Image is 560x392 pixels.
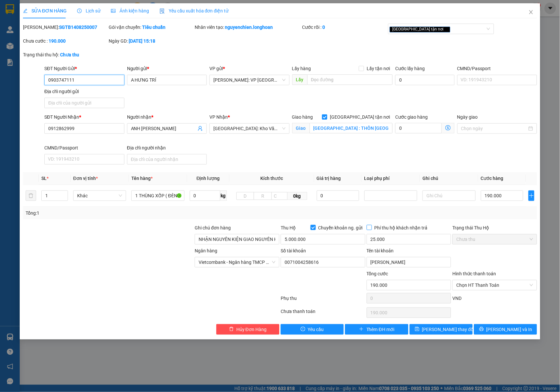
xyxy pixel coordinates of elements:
input: Số tài khoản [281,257,365,267]
span: Hủy Đơn Hàng [236,326,267,333]
div: Cước rồi : [302,24,387,31]
span: Tổng cước [367,271,388,276]
th: Ghi chú [420,172,478,185]
span: VND [452,296,462,301]
button: save[PERSON_NAME] thay đổi [410,324,473,335]
input: C [271,192,288,200]
span: Mã đơn: SGTB1408250007 [3,35,101,44]
input: Dọc đường [307,74,393,85]
span: user-add [198,126,203,131]
span: picture [111,9,116,13]
span: SL [41,176,47,181]
button: plusThêm ĐH mới [345,324,408,335]
div: Người nhận [127,113,207,121]
input: VD: Bàn, Ghế [131,190,184,201]
span: Chuyển khoản ng. gửi [316,224,365,231]
span: Thêm ĐH mới [366,326,394,333]
label: Cước giao hàng [395,114,428,120]
label: Số tài khoản [281,248,306,253]
div: CMND/Passport [44,144,124,151]
button: deleteHủy Đơn Hàng [216,324,279,335]
button: delete [26,190,36,201]
span: close [528,10,534,15]
span: Đơn vị tính [73,176,98,181]
span: [PERSON_NAME] và In [486,326,532,333]
span: Lấy [292,74,307,85]
b: Tiêu chuẩn [142,25,165,30]
span: clock-circle [77,9,82,13]
span: close [444,28,448,31]
div: Phụ thu [280,295,366,306]
div: Trạng thái thu hộ: [23,51,129,58]
span: Cước hàng [481,176,504,181]
span: kg [220,190,227,201]
div: SĐT Người Gửi [44,65,124,72]
span: printer [479,327,484,332]
div: [PERSON_NAME]: [23,24,108,31]
span: [PHONE_NUMBER] [3,14,50,26]
span: Ảnh kiện hàng [111,8,149,13]
span: Lấy hàng [292,66,311,71]
span: VP Nhận [209,114,228,120]
span: Phí thu hộ khách nhận trả [372,224,430,231]
span: Chưa thu [456,234,533,244]
span: exclamation-circle [301,327,305,332]
b: 0 [322,25,325,30]
div: Tổng: 1 [26,209,216,217]
span: Thu Hộ [281,225,296,230]
div: Địa chỉ người gửi [44,88,124,95]
input: D [236,192,254,200]
input: Địa chỉ của người gửi [44,98,124,108]
div: Người gửi [127,65,207,72]
span: Hà Nội: Kho Văn Điển Thanh Trì [213,124,286,133]
span: delete [229,327,234,332]
span: edit [23,9,28,13]
button: Close [522,3,540,22]
div: VP gửi [209,65,290,72]
span: dollar-circle [445,125,451,130]
img: icon [160,9,165,14]
div: Ngày GD: [109,37,193,45]
input: Giao tận nơi [310,123,393,133]
span: Khác [77,191,122,201]
span: Lấy tận nơi [364,65,393,72]
span: save [415,327,420,332]
span: Vietcombank - Ngân hàng TMCP Ngoại Thương Việt Nam [199,257,275,267]
label: Ngày giao [457,114,478,120]
input: Ghi chú đơn hàng [195,234,279,245]
label: Ngân hàng [195,248,217,253]
label: Hình thức thanh toán [452,271,496,276]
input: Cước lấy hàng [395,75,455,85]
input: Tên tài khoản [367,257,451,267]
span: Yêu cầu xuất hóa đơn điện tử [160,8,229,13]
input: Cước giao hàng [395,123,442,133]
b: [DATE] 15:18 [129,38,155,44]
div: SĐT Người Nhận [44,113,124,121]
span: Hồ Chí Minh: VP Quận Tân Bình [213,75,286,85]
span: Chọn HT Thanh Toán [456,280,533,290]
span: Định lượng [197,176,220,181]
label: Cước lấy hàng [395,66,425,71]
button: printer[PERSON_NAME] và In [474,324,537,335]
span: Yêu cầu [308,326,324,333]
div: CMND/Passport [457,65,537,72]
span: 15:18:40 [DATE] [3,45,41,51]
div: Nhân viên tạo: [195,24,301,31]
span: [PERSON_NAME] thay đổi [422,326,475,333]
strong: CSKH: [18,14,35,20]
input: Ghi Chú [422,190,475,201]
span: Kích thước [260,176,283,181]
b: nguyenchien.longhoan [225,25,273,30]
div: Gói vận chuyển: [109,24,193,31]
th: Loại phụ phí [362,172,420,185]
span: Lịch sử [77,8,100,13]
div: Chưa cước : [23,37,108,45]
input: Ngày giao [461,125,528,132]
label: Ghi chú đơn hàng [195,225,231,230]
input: Địa chỉ của người nhận [127,154,207,165]
span: CÔNG TY TNHH CHUYỂN PHÁT NHANH BẢO AN [52,14,131,26]
span: [GEOGRAPHIC_DATA] tận nơi [390,27,450,32]
span: Tên hàng [131,176,153,181]
b: 190.000 [49,38,66,44]
div: Trạng thái Thu Hộ [452,224,537,231]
